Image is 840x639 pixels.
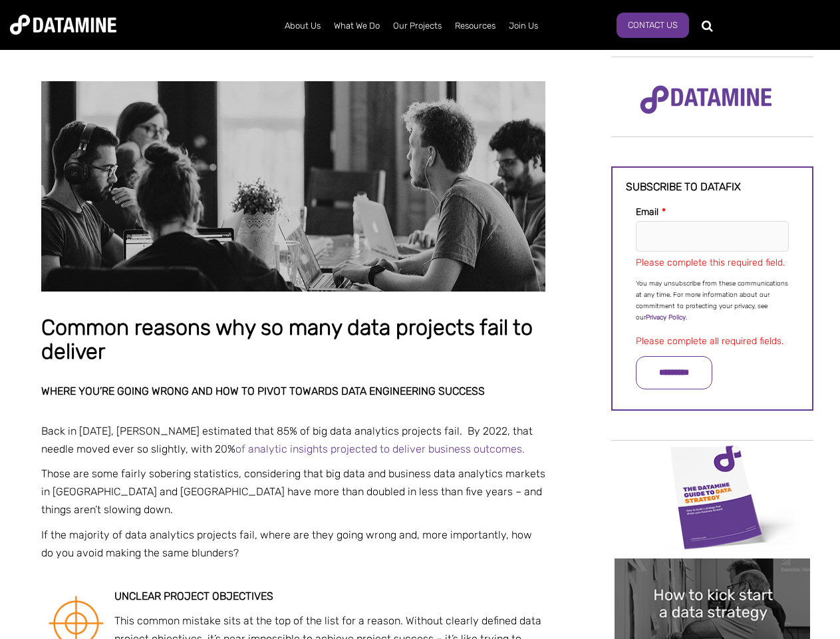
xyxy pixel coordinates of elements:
[278,9,327,43] a: About Us
[631,77,781,123] img: Datamine Logo No Strapline - Purple
[502,9,545,43] a: Join Us
[386,9,448,43] a: Our Projects
[41,526,545,562] p: If the majority of data analytics projects fail, where are they going wrong and, more importantly...
[10,15,116,35] img: Datamine
[235,443,525,455] a: of analytic insights projected to deliver business outcomes.
[617,13,689,38] a: Contact Us
[636,335,783,347] label: Please complete all required fields.
[636,257,785,268] label: Please complete this required field.
[626,181,799,193] h3: Subscribe to datafix
[327,9,386,43] a: What We Do
[41,316,545,363] h1: Common reasons why so many data projects fail to deliver
[41,81,545,292] img: Common reasons why so many data projects fail to deliver
[636,206,658,218] span: Email
[615,442,810,552] img: Data Strategy Cover thumbnail
[41,465,545,519] p: Those are some fairly sobering statistics, considering that big data and business data analytics ...
[114,590,273,602] strong: Unclear project objectives
[636,278,789,323] p: You may unsubscribe from these communications at any time. For more information about our commitm...
[41,422,545,458] p: Back in [DATE], [PERSON_NAME] estimated that 85% of big data analytics projects fail. By 2022, th...
[646,314,686,321] a: Privacy Policy
[448,9,502,43] a: Resources
[41,385,545,397] h2: Where you’re going wrong and how to pivot towards data engineering success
